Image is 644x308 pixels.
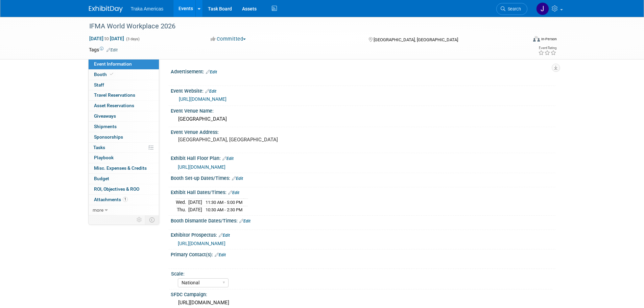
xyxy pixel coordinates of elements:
a: Edit [239,219,251,223]
img: Jamie Saenz [536,2,549,15]
div: Event Venue Name: [171,106,555,114]
a: Asset Reservations [89,101,159,111]
td: [DATE] [188,206,202,213]
span: Shipments [94,124,117,129]
div: In-Person [541,37,557,42]
a: Event Information [89,59,159,69]
a: Staff [89,80,159,90]
span: Playbook [94,155,114,160]
span: Sponsorships [94,134,123,140]
a: Edit [219,233,230,238]
div: Exhibitor Prospectus: [171,230,555,239]
span: Misc. Expenses & Credits [94,165,147,171]
span: (3 days) [125,37,140,41]
a: Edit [106,48,118,52]
div: [GEOGRAPHIC_DATA] [176,114,550,124]
a: Playbook [89,153,159,163]
span: Event Information [94,61,132,67]
span: Traka Americas [131,6,164,11]
span: [GEOGRAPHIC_DATA], [GEOGRAPHIC_DATA] [374,37,458,42]
span: 11:30 AM - 5:00 PM [206,200,242,205]
a: Budget [89,174,159,184]
img: Format-Inperson.png [533,36,540,42]
td: Thu. [176,206,188,213]
td: Toggle Event Tabs [145,215,159,224]
div: [URL][DOMAIN_NAME] [176,298,550,308]
span: ROI, Objectives & ROO [94,186,139,192]
div: Exhibit Hall Dates/Times: [171,187,555,196]
span: Booth [94,72,115,77]
span: Search [505,6,521,11]
span: Asset Reservations [94,103,134,108]
a: Shipments [89,122,159,132]
button: Committed [208,35,248,43]
td: Tags [89,46,118,53]
span: Staff [94,82,104,88]
a: Edit [222,156,234,161]
a: [URL][DOMAIN_NAME] [179,96,226,102]
a: Search [496,3,527,15]
div: Advertisement: [171,67,555,75]
div: SFDC Campaign: [171,289,555,298]
div: Event Format [487,35,557,45]
a: ROI, Objectives & ROO [89,184,159,194]
div: Booth Dismantle Dates/Times: [171,216,555,224]
a: Tasks [89,143,159,153]
div: Event Website: [171,86,555,95]
span: more [93,207,103,213]
pre: [GEOGRAPHIC_DATA], [GEOGRAPHIC_DATA] [178,137,324,143]
a: Giveaways [89,111,159,121]
a: Edit [232,176,243,181]
i: Booth reservation complete [110,72,113,76]
a: Edit [206,70,217,74]
td: [DATE] [188,199,202,206]
a: [URL][DOMAIN_NAME] [178,241,225,246]
span: Budget [94,176,109,181]
a: [URL][DOMAIN_NAME] [178,164,225,170]
div: Event Venue Address: [171,127,555,136]
span: 10:30 AM - 2:30 PM [206,207,242,212]
a: Edit [228,190,239,195]
td: Wed. [176,199,188,206]
div: Scale: [171,269,552,277]
span: [DATE] [DATE] [89,35,124,42]
span: Attachments [94,197,128,202]
div: IFMA World Workplace 2026 [87,20,517,32]
a: Edit [215,253,226,257]
div: Booth Set-up Dates/Times: [171,173,555,182]
a: Booth [89,70,159,80]
a: Misc. Expenses & Credits [89,163,159,173]
span: to [103,36,110,41]
div: Primary Contact(s): [171,250,555,258]
a: Sponsorships [89,132,159,142]
a: more [89,205,159,215]
td: Personalize Event Tab Strip [134,215,145,224]
span: Travel Reservations [94,92,135,98]
a: Travel Reservations [89,90,159,100]
div: Exhibit Hall Floor Plan: [171,153,555,162]
span: Tasks [93,145,105,150]
img: ExhibitDay [89,6,123,13]
span: Giveaways [94,113,116,119]
div: Event Rating [538,46,556,50]
a: Edit [205,89,216,94]
span: 1 [123,197,128,202]
a: Attachments1 [89,195,159,205]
